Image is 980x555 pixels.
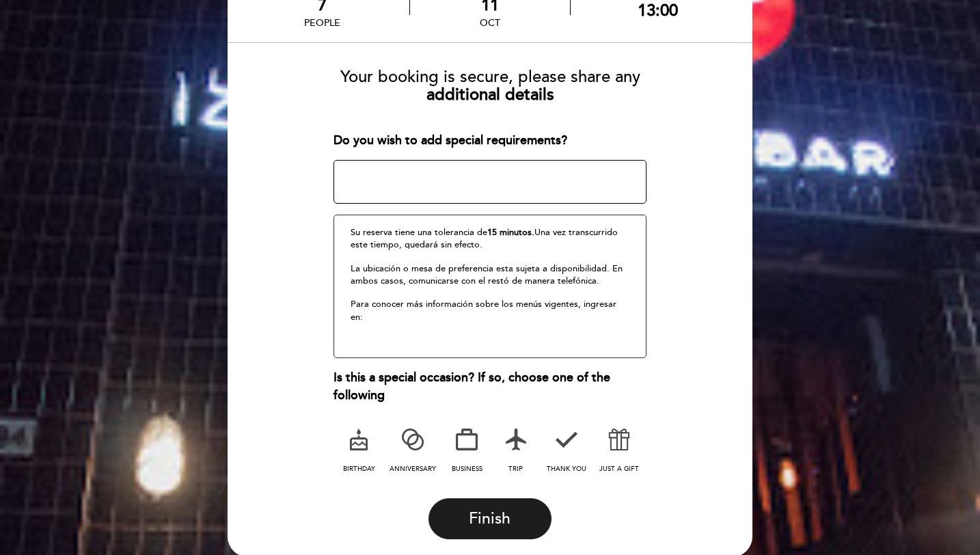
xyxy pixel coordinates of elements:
span: Finish [469,509,511,528]
div: 13:00 [638,1,678,21]
div: people [304,17,340,29]
div: Do you wish to add special requirements? [334,132,647,150]
b: additional details [426,85,554,105]
span: anniversary [390,465,436,473]
a: [DOMAIN_NAME][URL]s [363,312,463,323]
span: trip [508,465,523,473]
span: birthday [343,465,375,473]
span: thank you [547,465,586,473]
strong: 15 minutos. [487,227,534,238]
div: Oct [410,17,569,29]
span: Your booking is secure, please share any [340,67,640,87]
p: La ubicación o mesa de preferencia esta sujeta a disponibilidad. En ambos casos, comunicarse con ... [351,262,630,288]
div: Is this a special occasion? If so, choose one of the following [334,369,647,404]
p: Su reserva tiene una tolerancia de Una vez transcurrido este tiempo, quedará sin efecto. [351,226,630,252]
span: business [452,465,482,473]
button: Finish [428,498,552,539]
p: Para conocer más información sobre los menús vigentes, ingresar en: [351,298,630,336]
span: just a gift [599,465,639,473]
